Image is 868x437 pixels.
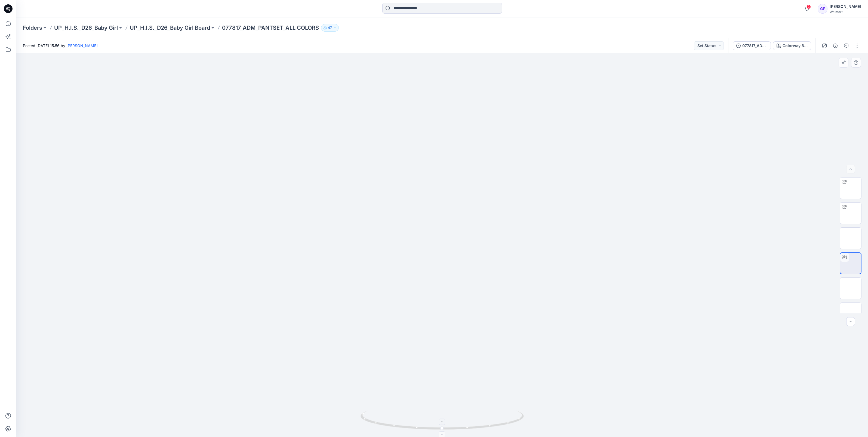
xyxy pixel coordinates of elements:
div: Colorway 8b 3 [783,43,808,49]
button: Colorway 8b 3 [773,41,811,50]
a: UP_H.I.S._D26_Baby Girl [54,24,118,32]
span: Posted [DATE] 15:56 by [23,43,98,48]
div: [PERSON_NAME] [830,3,861,10]
div: GF [818,4,827,14]
a: [PERSON_NAME] [66,43,98,48]
a: UP_H.I.S._D26_Baby Girl Board [130,24,210,32]
p: 077817_ADM_PANTSET_ALL COLORS [222,24,319,32]
p: 47 [328,25,332,31]
button: Details [831,41,840,50]
button: 47 [321,24,339,32]
div: 077817_ADM_PANTSET_ALL COLORS [742,43,767,49]
div: Walmart [830,10,861,14]
span: 2 [807,5,811,9]
a: Folders [23,24,42,32]
button: 077817_ADM_PANTSET_ALL COLORS [733,41,771,50]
